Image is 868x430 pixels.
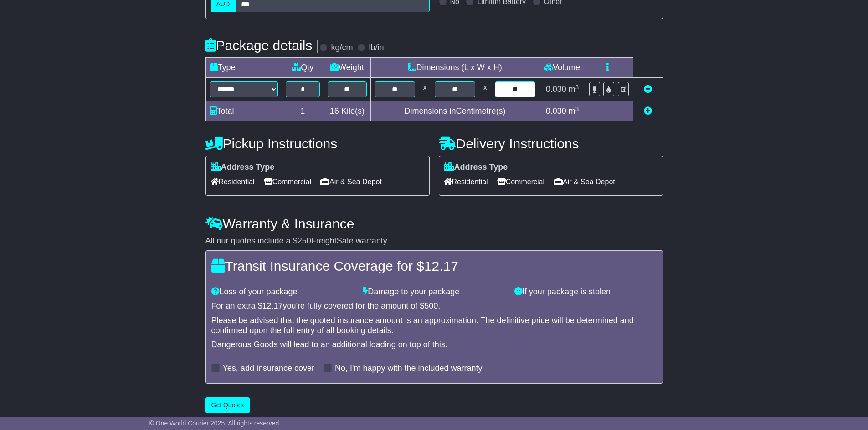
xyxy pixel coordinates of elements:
[211,258,657,273] h4: Transit Insurance Coverage for $
[439,136,663,151] h4: Delivery Instructions
[424,301,438,310] span: 500
[149,420,281,427] span: © One World Courier 2025. All rights reserved.
[569,85,579,94] span: m
[211,175,255,189] span: Residential
[510,287,662,297] div: If your package is stolen
[320,175,382,189] span: Air & Sea Depot
[205,101,282,121] td: Total
[205,136,430,151] h4: Pickup Instructions
[546,106,566,116] span: 0.030
[424,258,458,273] span: 12.17
[205,236,663,246] div: All our quotes include a $ FreightSafe warranty.
[358,287,510,297] div: Damage to your package
[497,175,544,189] span: Commercial
[575,84,579,91] sup: 3
[205,397,250,413] button: Get Quotes
[331,43,353,53] label: kg/cm
[211,316,657,335] div: Please be advised that the quoted insurance amount is an approximation. The definitive price will...
[207,287,359,297] div: Loss of your package
[575,106,579,112] sup: 3
[211,301,657,311] div: For an extra $ you're fully covered for the amount of $ .
[644,106,652,116] a: Add new item
[330,106,339,116] span: 16
[369,43,384,53] label: lb/in
[223,364,314,374] label: Yes, add insurance cover
[444,175,488,189] span: Residential
[569,106,579,116] span: m
[282,101,324,121] td: 1
[324,101,371,121] td: Kilo(s)
[205,38,320,53] h4: Package details |
[335,364,483,374] label: No, I'm happy with the included warranty
[262,301,283,310] span: 12.17
[370,58,539,78] td: Dimensions (L x W x H)
[211,162,275,172] label: Address Type
[282,58,324,78] td: Qty
[644,85,652,94] a: Remove this item
[444,162,508,172] label: Address Type
[479,78,491,101] td: x
[298,236,311,245] span: 250
[211,340,657,350] div: Dangerous Goods will lead to an additional loading on top of this.
[539,58,585,78] td: Volume
[546,85,566,94] span: 0.030
[205,58,282,78] td: Type
[554,175,615,189] span: Air & Sea Depot
[419,78,431,101] td: x
[205,216,663,231] h4: Warranty & Insurance
[264,175,311,189] span: Commercial
[370,101,539,121] td: Dimensions in Centimetre(s)
[324,58,371,78] td: Weight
